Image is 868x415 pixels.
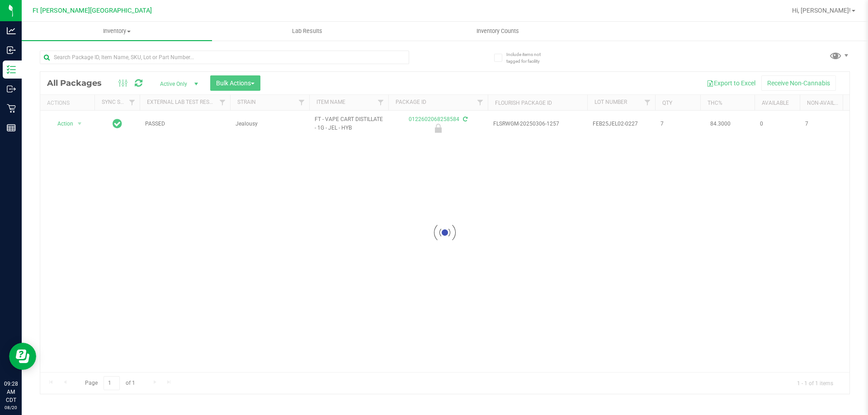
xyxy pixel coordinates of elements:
[212,22,402,41] a: Lab Results
[4,380,18,404] p: 09:28 AM CDT
[506,51,552,65] span: Include items not tagged for facility
[4,404,18,411] p: 08/20
[792,7,851,14] span: Hi, [PERSON_NAME]!
[280,27,335,35] span: Lab Results
[7,46,16,55] inline-svg: Inbound
[7,26,16,35] inline-svg: Analytics
[7,104,16,113] inline-svg: Retail
[7,65,16,74] inline-svg: Inventory
[33,7,152,14] span: Ft [PERSON_NAME][GEOGRAPHIC_DATA]
[9,343,36,370] iframe: Resource center
[40,51,409,64] input: Search Package ID, Item Name, SKU, Lot or Part Number...
[22,27,212,35] span: Inventory
[22,22,212,41] a: Inventory
[464,27,531,35] span: Inventory Counts
[402,22,593,41] a: Inventory Counts
[7,123,16,132] inline-svg: Reports
[7,84,16,93] inline-svg: Outbound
